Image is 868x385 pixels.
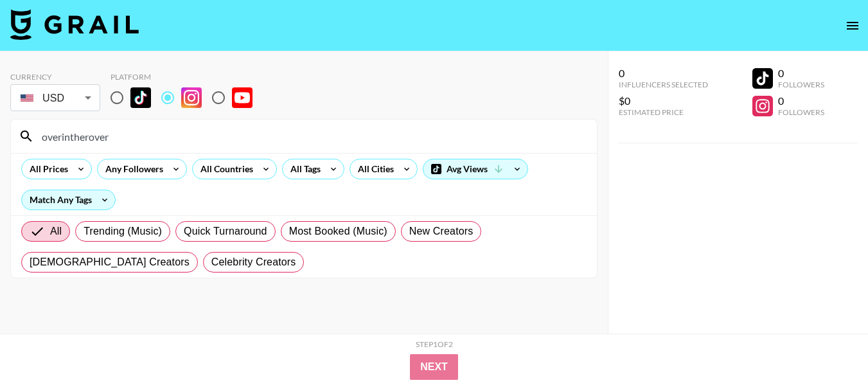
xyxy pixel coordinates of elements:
div: All Prices [22,159,71,179]
div: All Countries [193,159,256,179]
span: Most Booked (Music) [289,224,387,239]
div: Currency [10,72,100,82]
span: All [50,224,62,239]
input: Search by User Name [34,126,589,147]
div: Followers [778,80,824,89]
img: Instagram [181,87,202,108]
img: Grail Talent [10,9,139,40]
img: TikTok [130,87,151,108]
img: YouTube [232,87,252,108]
span: Celebrity Creators [211,255,296,270]
div: $0 [619,94,708,107]
div: Influencers Selected [619,80,708,89]
div: 0 [778,67,824,80]
div: Any Followers [98,159,166,179]
div: 0 [619,67,708,80]
div: Step 1 of 2 [416,339,453,349]
span: Trending (Music) [84,224,162,239]
span: New Creators [409,224,474,239]
div: USD [13,87,98,109]
button: open drawer [840,13,865,39]
button: Next [410,354,458,380]
div: Platform [111,72,263,82]
div: Match Any Tags [22,190,115,210]
div: Followers [778,107,824,117]
div: All Tags [283,159,323,179]
iframe: Drift Widget Chat Controller [804,321,853,370]
div: All Cities [350,159,396,179]
div: Avg Views [423,159,527,179]
span: [DEMOGRAPHIC_DATA] Creators [30,255,190,270]
div: 0 [778,94,824,107]
div: Estimated Price [619,107,708,117]
span: Quick Turnaround [184,224,267,239]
